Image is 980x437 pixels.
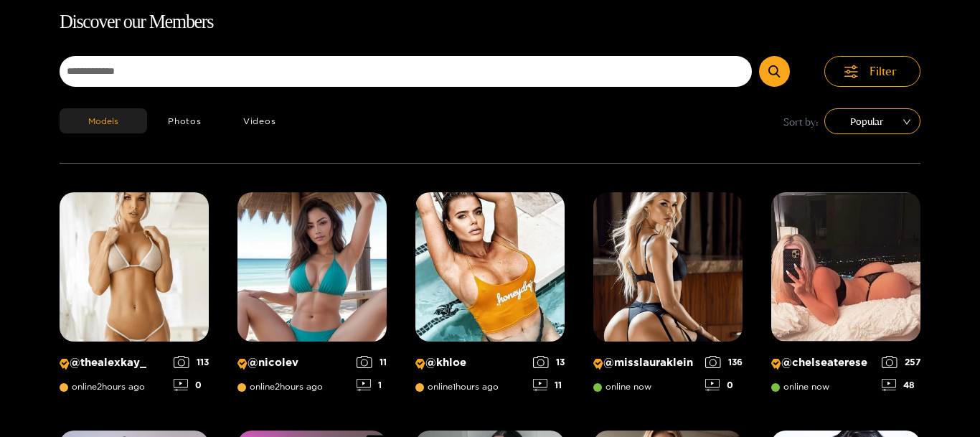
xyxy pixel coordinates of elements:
p: @ chelseaterese [771,356,875,370]
div: 11 [533,379,565,391]
a: Creator Profile Image: misslauraklein@misslaurakleinonline now1360 [593,192,743,402]
img: Creator Profile Image: misslauraklein [593,192,743,342]
button: Filter [824,56,920,87]
a: Creator Profile Image: nicolev@nicolevonline2hours ago111 [237,192,387,402]
button: Videos [222,108,297,133]
img: Creator Profile Image: nicolev [237,192,387,342]
a: Creator Profile Image: chelseaterese@chelseatereseonline now25748 [771,192,920,402]
a: Creator Profile Image: thealexkay_@thealexkay_online2hours ago1130 [60,192,209,402]
span: online 2 hours ago [60,382,145,392]
button: Photos [147,108,222,133]
span: Sort by: [783,113,819,130]
div: 257 [882,356,920,368]
div: 48 [882,379,920,391]
div: 0 [174,379,209,391]
span: online 1 hours ago [415,382,499,392]
button: Models [60,108,147,133]
button: Submit Search [759,56,790,87]
span: online now [593,382,651,392]
span: online 2 hours ago [237,382,323,392]
div: 113 [174,356,209,368]
div: sort [824,108,920,134]
div: 0 [705,379,743,391]
img: Creator Profile Image: chelseaterese [771,192,920,342]
div: 1 [357,379,387,391]
div: 136 [705,356,743,368]
span: online now [771,382,829,392]
span: Filter [870,63,897,80]
p: @ nicolev [237,356,349,370]
div: 13 [533,356,565,368]
span: Popular [835,111,910,132]
p: @ misslauraklein [593,356,698,370]
p: @ thealexkay_ [60,356,166,370]
img: Creator Profile Image: thealexkay_ [60,192,209,342]
img: Creator Profile Image: khloe [415,192,565,342]
div: 11 [357,356,387,368]
a: Creator Profile Image: khloe@khloeonline1hours ago1311 [415,192,565,402]
p: @ khloe [415,356,526,370]
h1: Discover our Members [60,7,920,37]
